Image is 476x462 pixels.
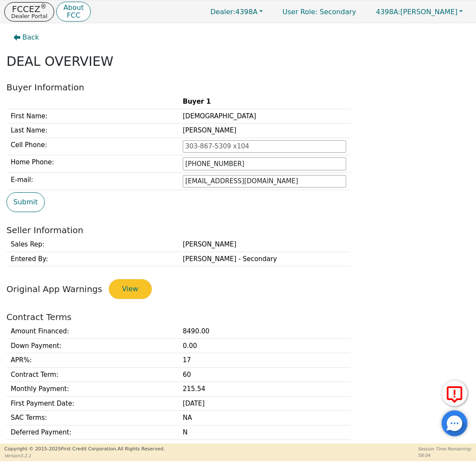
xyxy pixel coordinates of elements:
td: First Payment Date : [6,396,178,411]
td: First Name: [6,109,178,123]
td: Home Phone: [6,155,178,173]
td: Amount Financed : [6,324,178,339]
button: Submit [6,192,45,212]
td: NA [178,411,350,425]
td: Down Payment : [6,339,178,353]
p: FCCEZ [11,5,47,13]
td: Monthly Payment : [6,382,178,397]
td: 215.54 [178,382,350,397]
button: AboutFCC [56,2,90,22]
td: SAC Terms : [6,411,178,425]
td: Contract Term : [6,367,178,382]
td: Cell Phone: [6,138,178,155]
span: 4398A [210,8,258,16]
span: Dealer: [210,8,235,16]
span: [PERSON_NAME] [376,8,458,16]
h2: Buyer Information [6,82,470,92]
td: APR% : [6,353,178,368]
td: N [178,425,350,440]
p: Session Time Remaining: [418,446,472,452]
button: FCCEZ®Dealer Portal [4,2,54,22]
p: FCC [63,12,83,19]
p: Version 3.2.1 [4,453,165,459]
sup: ® [40,3,47,10]
span: Back [22,32,39,43]
button: View [109,279,152,299]
h2: Seller Information [6,225,470,235]
span: 4398A: [376,8,400,16]
td: [DEMOGRAPHIC_DATA] [178,109,350,123]
input: 303-867-5309 x104 [183,140,346,153]
input: 303-867-5309 x104 [183,157,346,170]
td: Entered By: [6,252,178,266]
td: 8490.00 [178,324,350,339]
td: 60 [178,367,350,382]
button: 4398A:[PERSON_NAME] [367,5,472,18]
th: Buyer 1 [178,95,350,109]
p: Secondary [274,3,365,20]
td: 17 [178,353,350,368]
p: Copyright © 2015- 2025 First Credit Corporation. [4,446,165,453]
p: Dealer Portal [11,13,47,19]
td: Sales Rep: [6,237,178,252]
a: User Role: Secondary [274,3,365,20]
span: User Role : [283,8,317,16]
td: E-mail: [6,172,178,190]
h2: DEAL OVERVIEW [6,54,470,69]
p: About [63,4,83,11]
td: [PERSON_NAME] - Secondary [178,252,350,266]
td: [DATE] [178,396,350,411]
h2: Contract Terms [6,312,470,322]
span: Original App Warnings [6,284,102,294]
td: Last Name: [6,123,178,138]
p: 58:04 [418,452,472,459]
button: Back [6,28,46,47]
td: [PERSON_NAME] [178,237,350,252]
span: All Rights Reserved. [117,446,165,452]
td: Deferred Payment : [6,425,178,440]
td: 0.00 [178,339,350,353]
button: Report Error to FCC [442,380,467,406]
button: Dealer:4398A [201,5,272,18]
td: [PERSON_NAME] [178,123,350,138]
